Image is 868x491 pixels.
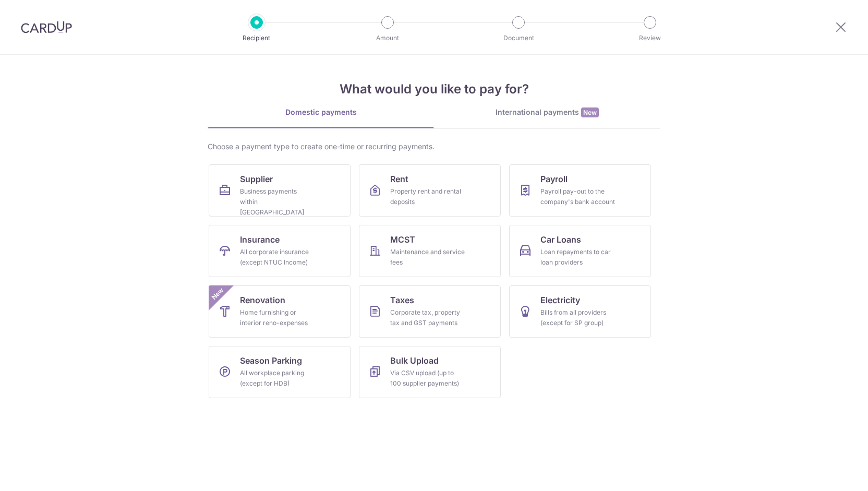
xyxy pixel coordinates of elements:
span: Bulk Upload [390,354,439,367]
p: Document [480,33,557,43]
span: Taxes [390,294,414,306]
span: MCST [390,233,415,246]
a: RentProperty rent and rental deposits [359,164,501,217]
a: MCSTMaintenance and service fees [359,225,501,277]
a: Season ParkingAll workplace parking (except for HDB) [209,346,351,398]
p: Review [611,33,689,43]
span: New [209,285,226,303]
div: Via CSV upload (up to 100 supplier payments) [390,368,465,389]
a: PayrollPayroll pay-out to the company's bank account [509,164,651,217]
a: ElectricityBills from all providers (except for SP group) [509,285,651,338]
span: Electricity [540,294,580,306]
h4: What would you like to pay for? [208,80,660,99]
div: Payroll pay-out to the company's bank account [540,186,616,207]
div: Business payments within [GEOGRAPHIC_DATA] [240,186,315,218]
span: Payroll [540,173,568,185]
span: Rent [390,173,408,185]
img: CardUp [21,21,72,33]
span: Renovation [240,294,285,306]
span: Supplier [240,173,273,185]
div: Bills from all providers (except for SP group) [540,307,616,328]
div: All workplace parking (except for HDB) [240,368,315,389]
div: Home furnishing or interior reno-expenses [240,307,315,328]
a: RenovationHome furnishing or interior reno-expensesNew [209,285,351,338]
p: Amount [349,33,426,43]
div: Loan repayments to car loan providers [540,247,616,268]
div: Corporate tax, property tax and GST payments [390,307,465,328]
span: Season Parking [240,354,302,367]
p: Recipient [218,33,295,43]
a: Bulk UploadVia CSV upload (up to 100 supplier payments) [359,346,501,398]
div: Property rent and rental deposits [390,186,465,207]
div: Maintenance and service fees [390,247,465,268]
span: New [581,107,599,117]
div: Choose a payment type to create one-time or recurring payments. [208,141,660,152]
a: TaxesCorporate tax, property tax and GST payments [359,285,501,338]
a: Car LoansLoan repayments to car loan providers [509,225,651,277]
a: SupplierBusiness payments within [GEOGRAPHIC_DATA] [209,164,351,217]
div: International payments [434,107,660,118]
span: Car Loans [540,233,581,246]
div: Domestic payments [208,107,434,117]
a: InsuranceAll corporate insurance (except NTUC Income) [209,225,351,277]
div: All corporate insurance (except NTUC Income) [240,247,315,268]
span: Insurance [240,233,280,246]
